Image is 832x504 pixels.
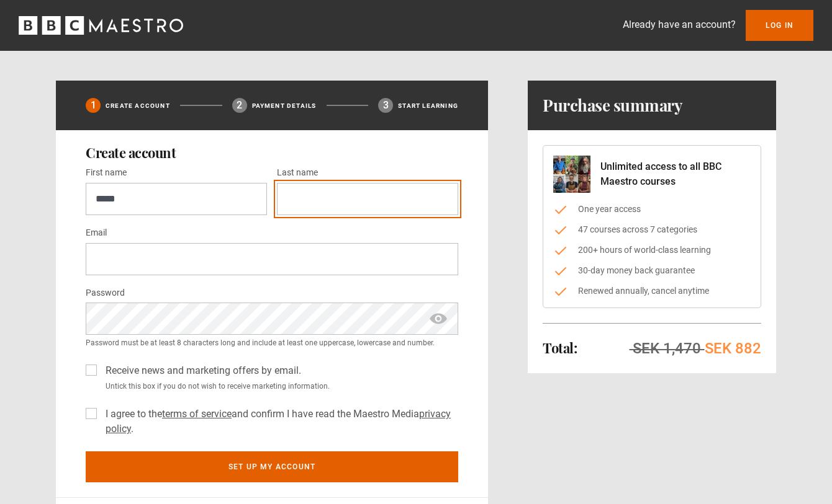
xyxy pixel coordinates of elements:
[746,10,813,41] a: Log In
[553,285,751,298] li: Renewed annually, cancel anytime
[86,226,107,241] label: Email
[19,16,183,35] svg: BBC Maestro
[543,340,577,355] h2: Total:
[543,95,682,115] h1: Purchase summary
[252,101,317,110] p: Payment details
[398,101,458,110] p: Start learning
[232,98,247,113] div: 2
[428,303,448,335] span: show password
[162,408,232,420] a: terms of service
[705,340,761,357] span: SEK 882
[101,363,301,378] label: Receive news and marketing offers by email.
[86,98,101,113] div: 1
[106,101,170,110] p: Create Account
[553,264,751,277] li: 30-day money back guarantee
[101,381,458,392] small: Untick this box if you do not wish to receive marketing information.
[86,166,127,180] label: First name
[378,98,393,113] div: 3
[553,223,751,236] li: 47 courses across 7 categories
[553,244,751,257] li: 200+ hours of world-class learning
[600,159,751,189] p: Unlimited access to all BBC Maestro courses
[633,340,701,357] span: SEK 1,470
[86,451,458,482] button: Set up my account
[101,407,458,436] label: I agree to the and confirm I have read the Maestro Media .
[623,17,736,32] p: Already have an account?
[553,203,751,216] li: One year access
[86,286,125,301] label: Password
[277,166,318,180] label: Last name
[86,337,458,348] small: Password must be at least 8 characters long and include at least one uppercase, lowercase and num...
[86,145,458,160] h2: Create account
